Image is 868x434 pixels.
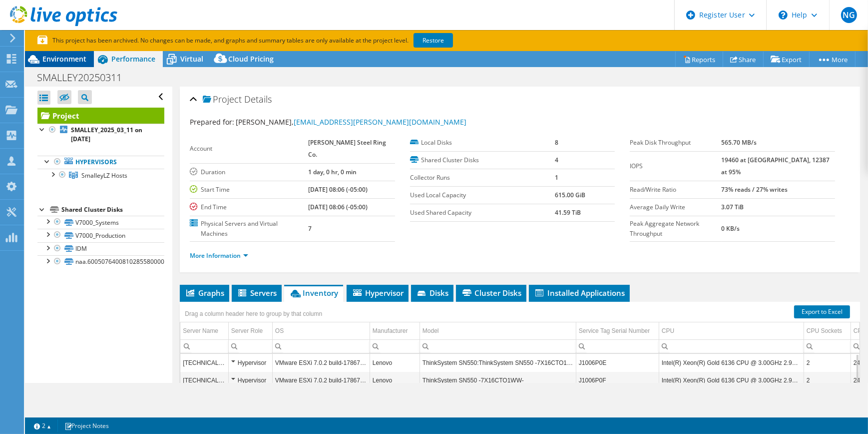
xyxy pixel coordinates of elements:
td: CPU Sockets Column [804,322,851,340]
span: Cluster Disks [461,288,521,298]
td: Column Manufacturer, Value Lenovo [370,371,420,389]
td: Column Server Name, Filter cell [180,339,228,353]
label: Prepared for: [190,117,234,127]
div: CPU Sockets [807,325,842,337]
b: 7 [308,224,312,233]
span: NG [841,7,857,23]
td: Column CPU, Filter cell [659,339,804,353]
span: Environment [42,54,86,64]
label: Shared Cluster Disks [410,155,555,165]
a: Project Notes [57,419,116,432]
b: 8 [555,138,559,147]
label: Duration [190,167,308,177]
div: Hypervisor [231,357,270,369]
td: Server Name Column [180,322,228,340]
span: Servers [237,288,277,298]
div: Service Tag Serial Number [579,325,650,337]
td: OS Column [272,322,370,340]
span: Details [244,93,272,105]
b: 19460 at [GEOGRAPHIC_DATA], 12387 at 95% [722,156,830,176]
span: SmalleyLZ Hosts [81,171,127,180]
b: 1 day, 0 hr, 0 min [308,168,357,176]
span: [PERSON_NAME], [236,117,466,127]
td: Manufacturer Column [370,322,420,340]
td: Column OS, Filter cell [272,339,370,353]
div: CPU [662,325,674,337]
a: Hypervisors [37,156,164,169]
td: Column Manufacturer, Filter cell [370,339,420,353]
td: Column Service Tag Serial Number, Filter cell [576,339,659,353]
label: Physical Servers and Virtual Machines [190,219,308,239]
b: SMALLEY_2025_03_11 on [DATE] [71,126,142,143]
td: Column CPU Sockets, Filter cell [804,339,851,353]
td: Column OS, Value VMware ESXi 7.0.2 build-17867351 [272,371,370,389]
span: Virtual [180,54,203,64]
span: Cloud Pricing [228,54,274,64]
b: [DATE] 08:06 (-05:00) [308,203,368,211]
td: Model Column [420,322,576,340]
span: Project [203,95,242,105]
span: Graphs [185,288,224,298]
a: More [809,52,856,67]
span: Inventory [289,288,338,298]
td: Column CPU Sockets, Value 2 [804,354,851,371]
label: Average Daily Write [630,202,721,212]
div: OS [275,325,284,337]
a: V7000_Production [37,229,164,242]
span: Performance [111,54,155,64]
b: 3.07 TiB [722,203,744,211]
td: Column Server Role, Filter cell [228,339,272,353]
p: This project has been archived. No changes can be made, and graphs and summary tables are only av... [37,35,527,46]
label: Start Time [190,185,308,195]
div: Model [423,325,439,337]
td: Column Server Role, Value Hypervisor [228,371,272,389]
td: Server Role Column [228,322,272,340]
b: 4 [555,156,559,164]
a: SMALLEY_2025_03_11 on [DATE] [37,124,164,146]
td: Column Service Tag Serial Number, Value J1006P0E [576,354,659,371]
td: Column Server Name, Value 10.1.4.218 [180,354,228,371]
a: naa.60050764008102855800000000000033 [37,255,164,268]
td: CPU Column [659,322,804,340]
b: 565.70 MB/s [722,138,757,147]
div: Hypervisor [231,374,270,386]
label: Peak Aggregate Network Throughput [630,219,721,239]
div: Shared Cluster Disks [61,204,164,216]
label: End Time [190,202,308,212]
td: Column Server Name, Value 10.1.4.219 [180,371,228,389]
a: V7000_Systems [37,216,164,229]
label: Account [190,144,308,154]
div: Manufacturer [373,325,408,337]
b: 0 KB/s [722,224,740,233]
td: Column Server Role, Value Hypervisor [228,354,272,371]
a: Reports [675,52,723,67]
a: SmalleyLZ Hosts [37,169,164,182]
h1: SMALLEY20250311 [32,72,137,83]
span: Hypervisor [352,288,404,298]
b: 41.59 TiB [555,208,581,217]
label: Used Local Capacity [410,190,555,200]
td: Column Service Tag Serial Number, Value J1006P0F [576,371,659,389]
a: Share [723,52,764,67]
svg: \n [779,11,788,20]
b: [DATE] 08:06 (-05:00) [308,185,368,194]
span: Disks [416,288,448,298]
label: Peak Disk Throughput [630,138,721,148]
a: Project [37,108,164,124]
div: Server Role [231,325,263,337]
td: Column Manufacturer, Value Lenovo [370,354,420,371]
td: Column Model, Value ThinkSystem SN550:ThinkSystem SN550 -7X16CTO1WW- [420,354,576,371]
a: Restore [414,33,453,48]
td: Column CPU, Value Intel(R) Xeon(R) Gold 6136 CPU @ 3.00GHz 2.99 GHz [659,371,804,389]
td: Column Model, Value ThinkSystem SN550 -7X16CTO1WW- [420,371,576,389]
label: IOPS [630,161,721,171]
b: 1 [555,173,559,182]
label: Used Shared Capacity [410,208,555,218]
a: Export [763,52,810,67]
a: IDM [37,242,164,255]
td: Column CPU, Value Intel(R) Xeon(R) Gold 6136 CPU @ 3.00GHz 2.99 GHz [659,354,804,371]
div: Server Name [183,325,218,337]
label: Collector Runs [410,173,555,183]
td: Column Model, Filter cell [420,339,576,353]
label: Read/Write Ratio [630,185,721,195]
